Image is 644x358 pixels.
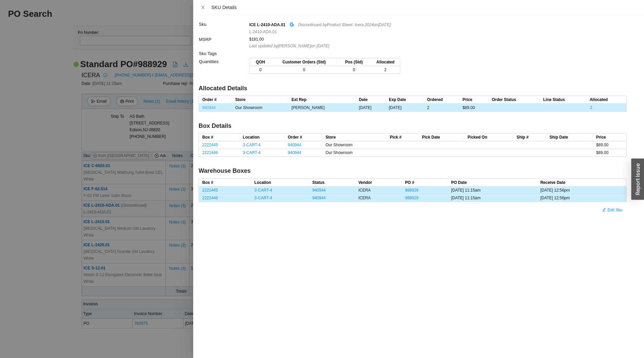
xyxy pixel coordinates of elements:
[448,194,537,202] td: [DATE] 11:15am
[268,58,337,66] th: Customer Orders (Std)
[202,105,216,110] a: 940944
[448,179,537,187] th: PO Date
[513,134,546,141] th: Ship #
[199,5,207,10] button: Close
[537,194,626,202] td: [DATE] 12:56pm
[355,179,401,187] th: Vendor
[249,22,285,27] strong: ICE L-2410-ADA.01
[385,104,424,112] td: [DATE]
[405,188,419,193] a: 988929
[322,141,386,149] td: Our Showroom
[593,141,626,149] td: $89.00
[199,84,627,93] h4: Allocated Details
[284,134,322,141] th: Order #
[537,179,626,187] th: Receive Date
[419,134,464,141] th: Pick Date
[424,104,459,112] td: 2
[211,4,639,11] div: SKU Details
[448,187,537,194] td: [DATE] 11:15am
[537,187,626,194] td: [DATE] 12:56pm
[298,22,391,27] i: Discontinued by Product Sheet: Icera 2024 on [DATE]
[337,58,368,66] th: Pos (Std)
[202,196,218,200] a: 2222446
[337,66,368,74] td: 0
[288,96,356,104] th: Ext Rep
[250,66,268,74] td: 0
[385,96,424,104] th: Exp Date
[202,150,218,155] a: 2222446
[356,104,385,112] td: [DATE]
[254,188,272,193] a: 3-CART-4
[355,187,401,194] td: ICERA
[232,104,288,112] td: Our Showroom
[405,196,419,200] a: 988929
[312,188,326,193] a: 940944
[424,96,459,104] th: Ordered
[368,58,400,66] th: Allocated
[488,96,540,104] th: Order Status
[402,179,448,187] th: PO #
[199,20,249,36] td: Sku
[288,150,301,155] a: 940944
[602,208,606,212] span: edit
[201,5,205,10] span: close
[251,179,309,187] th: Location
[459,96,488,104] th: Price
[464,134,513,141] th: Picked On
[288,104,356,112] td: [PERSON_NAME]
[459,104,488,112] td: $89.00
[254,196,272,200] a: 3-CART-4
[199,122,627,130] h4: Box Details
[250,58,268,66] th: QOH
[199,179,251,187] th: Box #
[386,134,419,141] th: Pick #
[202,143,218,147] a: 2222445
[202,188,218,193] a: 2222445
[593,149,626,157] td: $89.00
[268,66,337,74] td: 0
[199,50,249,58] td: Sku Tags
[199,167,627,175] h4: Warehouse Boxes
[289,22,294,27] span: google
[232,96,288,104] th: Store
[288,143,301,147] a: 940944
[322,134,386,141] th: Store
[356,96,385,104] th: Date
[586,96,626,104] th: Allocated
[249,36,626,43] div: $181.00
[249,44,329,48] i: Last updated by [PERSON_NAME] on [DATE]
[368,66,400,74] td: 2
[199,96,232,104] th: Order #
[199,36,249,50] td: MSRP
[546,134,593,141] th: Ship Date
[355,194,401,202] td: ICERA
[243,150,261,155] a: 3-CART-4
[199,58,249,78] td: Quantities
[607,207,623,213] span: Edit Sku
[312,196,326,200] a: 940944
[199,134,239,141] th: Box #
[309,179,355,187] th: Status
[322,149,386,157] td: Our Showroom
[540,96,586,104] th: Line Status
[249,29,277,35] span: L-2410-ADA.01
[590,104,593,107] button: 2
[598,205,627,215] button: editEdit Sku
[593,134,626,141] th: Price
[289,21,294,29] a: google
[243,143,261,147] a: 3-CART-4
[239,134,284,141] th: Location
